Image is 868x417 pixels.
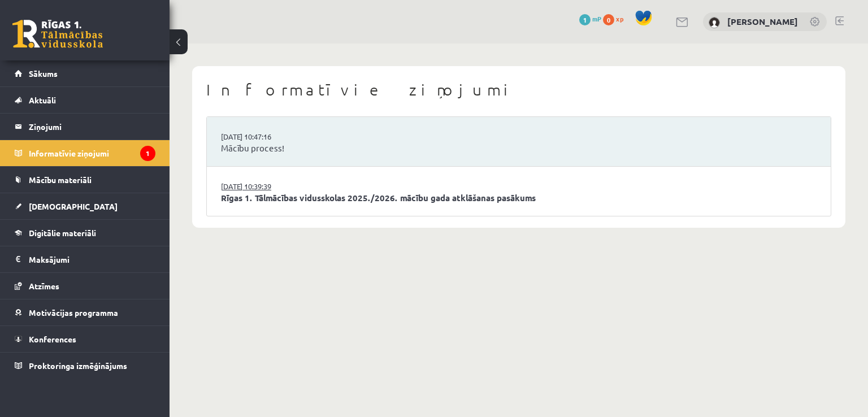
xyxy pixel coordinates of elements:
[29,175,92,185] span: Mācību materiāli
[15,87,155,113] a: Aktuāli
[15,167,155,193] a: Mācību materiāli
[603,14,629,23] a: 0 xp
[15,246,155,272] a: Maksājumi
[29,201,118,211] span: [DEMOGRAPHIC_DATA]
[15,140,155,166] a: Informatīvie ziņojumi1
[15,299,155,325] a: Motivācijas programma
[15,273,155,299] a: Atzīmes
[29,68,58,79] span: Sākums
[15,60,155,86] a: Sākums
[206,80,831,99] h1: Informatīvie ziņojumi
[727,16,798,27] a: [PERSON_NAME]
[12,20,103,48] a: Rīgas 1. Tālmācības vidusskola
[709,17,720,28] img: Raivo Aleksis Bušs
[579,14,601,23] a: 1 mP
[29,95,56,105] span: Aktuāli
[15,353,155,379] a: Proktoringa izmēģinājums
[29,360,127,371] span: Proktoringa izmēģinājums
[592,14,601,23] span: mP
[29,228,96,238] span: Digitālie materiāli
[29,334,76,344] span: Konferences
[15,114,155,140] a: Ziņojumi
[29,307,118,318] span: Motivācijas programma
[29,114,155,140] legend: Ziņojumi
[579,14,591,25] span: 1
[221,192,817,205] a: Rīgas 1. Tālmācības vidusskolas 2025./2026. mācību gada atklāšanas pasākums
[221,131,306,142] a: [DATE] 10:47:16
[616,14,623,23] span: xp
[603,14,614,25] span: 0
[15,220,155,246] a: Digitālie materiāli
[221,142,817,155] a: Mācību process!
[15,193,155,219] a: [DEMOGRAPHIC_DATA]
[221,181,306,192] a: [DATE] 10:39:39
[29,140,155,166] legend: Informatīvie ziņojumi
[29,246,155,272] legend: Maksājumi
[15,326,155,352] a: Konferences
[29,281,59,291] span: Atzīmes
[140,146,155,161] i: 1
